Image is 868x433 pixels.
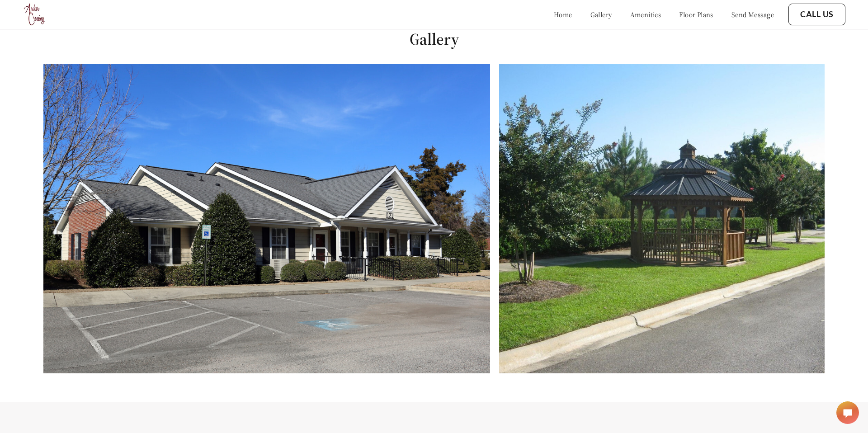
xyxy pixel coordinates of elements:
[590,10,612,19] a: gallery
[23,2,47,27] img: logo.png
[43,64,490,373] img: Alt text
[630,10,661,19] a: amenities
[499,64,825,373] img: Alt text
[679,10,713,19] a: floor plans
[731,10,774,19] a: send message
[554,10,572,19] a: home
[788,4,845,25] button: Call Us
[800,9,834,19] a: Call Us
